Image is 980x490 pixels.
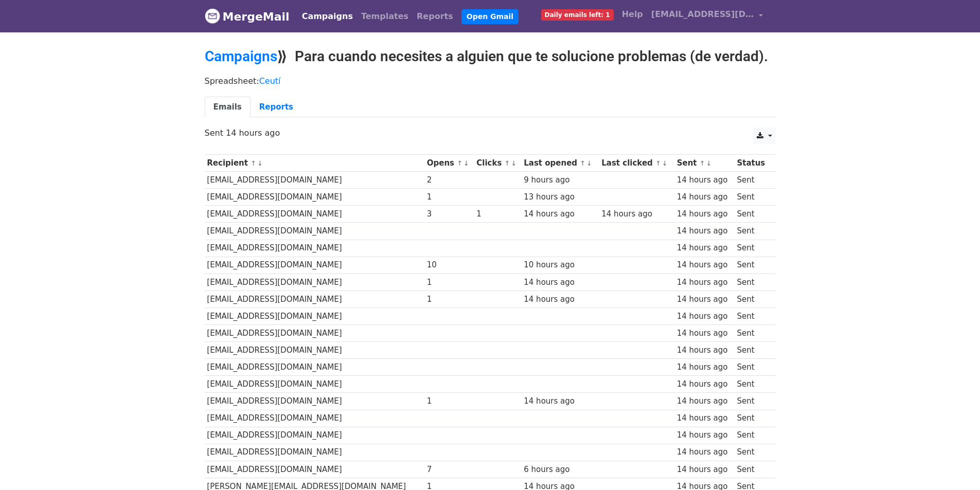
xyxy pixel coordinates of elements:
td: Sent [735,444,771,461]
a: Reports [413,6,457,27]
td: Sent [735,461,771,478]
td: Sent [735,427,771,444]
a: Templates [357,6,413,27]
th: Sent [674,155,735,172]
td: [EMAIL_ADDRESS][DOMAIN_NAME] [205,291,424,307]
h2: ⟫ Para cuando necesites a alguien que te solucione problemas (de verdad). [205,48,776,65]
a: Campaigns [205,48,277,65]
div: 10 [427,259,472,271]
a: ↓ [586,159,592,167]
td: [EMAIL_ADDRESS][DOMAIN_NAME] [205,393,424,410]
td: Sent [735,257,771,274]
div: 14 hours ago [677,361,732,373]
div: 14 hours ago [677,311,732,322]
a: MergeMail [205,6,290,27]
td: Sent [735,223,771,240]
div: 14 hours ago [677,259,732,271]
td: [EMAIL_ADDRESS][DOMAIN_NAME] [205,223,424,240]
div: 9 hours ago [524,174,596,186]
a: ↑ [505,159,510,167]
div: 14 hours ago [677,429,732,441]
div: 1 [476,208,519,220]
div: 14 hours ago [601,208,672,220]
td: Sent [735,172,771,189]
div: 14 hours ago [677,395,732,407]
div: 14 hours ago [524,395,596,407]
div: 14 hours ago [677,344,732,356]
td: Sent [735,291,771,307]
th: Clicks [474,155,521,172]
div: 7 [427,464,472,476]
td: [EMAIL_ADDRESS][DOMAIN_NAME] [205,240,424,257]
div: 2 [427,174,472,186]
div: 14 hours ago [677,191,732,203]
a: ↑ [457,159,462,167]
div: 1 [427,294,472,305]
a: Open Gmail [461,9,519,24]
td: [EMAIL_ADDRESS][DOMAIN_NAME] [205,342,424,359]
div: 14 hours ago [524,294,596,305]
div: 14 hours ago [677,378,732,390]
span: [EMAIL_ADDRESS][DOMAIN_NAME] [651,8,754,21]
td: [EMAIL_ADDRESS][DOMAIN_NAME] [205,359,424,376]
td: Sent [735,307,771,324]
div: 3 [427,208,472,220]
div: 14 hours ago [677,294,732,305]
div: 10 hours ago [524,259,596,271]
div: 14 hours ago [677,208,732,220]
div: 14 hours ago [677,225,732,237]
div: 1 [427,277,472,288]
td: [EMAIL_ADDRESS][DOMAIN_NAME] [205,376,424,393]
div: 1 [427,191,472,203]
a: ↓ [464,159,469,167]
p: Spreadsheet: [205,76,776,86]
div: 14 hours ago [677,277,732,288]
a: Campaigns [298,6,357,27]
a: ↑ [700,159,705,167]
td: Sent [735,342,771,359]
th: Recipient [205,155,424,172]
td: [EMAIL_ADDRESS][DOMAIN_NAME] [205,410,424,427]
a: ↓ [257,159,263,167]
a: ↑ [655,159,661,167]
a: ↑ [251,159,256,167]
div: 14 hours ago [677,412,732,424]
td: [EMAIL_ADDRESS][DOMAIN_NAME] [205,461,424,478]
td: [EMAIL_ADDRESS][DOMAIN_NAME] [205,427,424,444]
a: Help [618,4,647,25]
th: Last clicked [599,155,674,172]
td: Sent [735,325,771,342]
th: Status [735,155,771,172]
img: MergeMail logo [205,8,220,24]
div: 14 hours ago [677,464,732,476]
a: Daily emails left: 1 [537,4,618,25]
td: [EMAIL_ADDRESS][DOMAIN_NAME] [205,206,424,223]
td: [EMAIL_ADDRESS][DOMAIN_NAME] [205,257,424,274]
div: 13 hours ago [524,191,596,203]
td: [EMAIL_ADDRESS][DOMAIN_NAME] [205,274,424,291]
td: Sent [735,376,771,393]
a: ↓ [706,159,712,167]
div: 14 hours ago [677,446,732,458]
td: Sent [735,206,771,223]
td: Sent [735,189,771,206]
div: 1 [427,395,472,407]
a: ↓ [511,159,516,167]
a: Emails [205,97,251,118]
td: Sent [735,274,771,291]
a: ↑ [580,159,585,167]
td: [EMAIL_ADDRESS][DOMAIN_NAME] [205,172,424,189]
th: Opens [424,155,474,172]
div: 14 hours ago [677,242,732,254]
td: Sent [735,410,771,427]
div: 14 hours ago [524,208,596,220]
div: 14 hours ago [677,174,732,186]
td: Sent [735,240,771,257]
th: Last opened [521,155,599,172]
div: 14 hours ago [677,328,732,339]
p: Sent 14 hours ago [205,128,776,138]
td: [EMAIL_ADDRESS][DOMAIN_NAME] [205,444,424,461]
a: Reports [251,97,302,118]
td: [EMAIL_ADDRESS][DOMAIN_NAME] [205,325,424,342]
a: Ceutí [259,76,281,86]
